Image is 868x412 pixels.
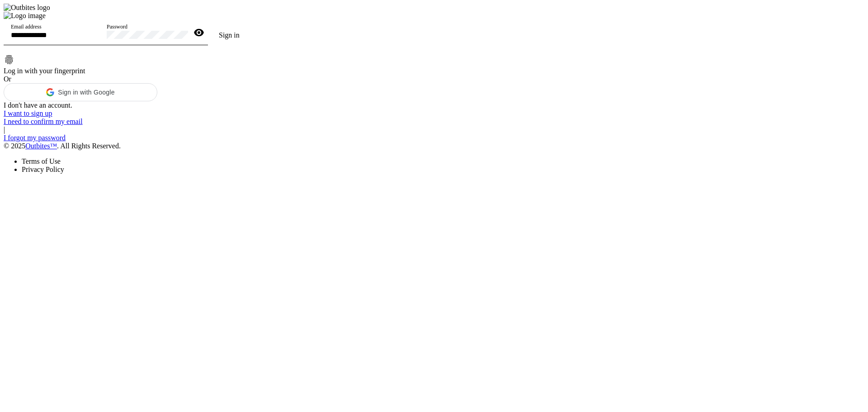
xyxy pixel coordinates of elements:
mat-label: Password [107,24,127,30]
div: I don't have an account. [4,101,250,109]
span: Sign in [219,31,240,39]
span: Sign in with Google [58,89,114,96]
mat-label: Email address [11,24,42,30]
div: Or [4,75,250,83]
div: | [4,126,250,134]
img: Outbites logo [4,4,50,12]
div: Sign in with Google [4,83,157,101]
div: Log in with your fingerprint [4,67,250,75]
a: Outbites™ [25,142,57,150]
a: I need to confirm my email [4,118,83,125]
a: Privacy Policy [22,166,64,173]
button: Sign in [208,26,250,44]
a: Terms of Use [22,157,61,165]
span: © 2025 . All Rights Reserved. [4,142,121,150]
a: I want to sign up [4,109,52,117]
img: Logo image [4,12,46,20]
a: I forgot my password [4,134,66,142]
